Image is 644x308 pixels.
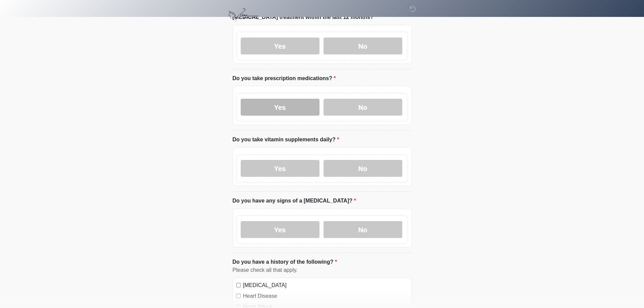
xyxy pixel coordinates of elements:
[236,294,241,298] input: Heart Disease
[324,38,402,54] label: No
[243,292,408,300] label: Heart Disease
[233,136,339,144] label: Do you take vitamin supplements daily?
[324,221,402,238] label: No
[241,99,319,116] label: Yes
[233,74,336,82] label: Do you take prescription medications?
[236,283,241,287] input: [MEDICAL_DATA]
[233,197,356,205] label: Do you have any signs of a [MEDICAL_DATA]?
[324,160,402,177] label: No
[226,5,261,25] img: Viona Medical Spa Logo
[241,160,319,177] label: Yes
[324,99,402,116] label: No
[243,281,408,289] label: [MEDICAL_DATA]
[241,38,319,54] label: Yes
[233,258,337,266] label: Do you have a history of the following?
[241,221,319,238] label: Yes
[233,266,412,274] div: Please check all that apply.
